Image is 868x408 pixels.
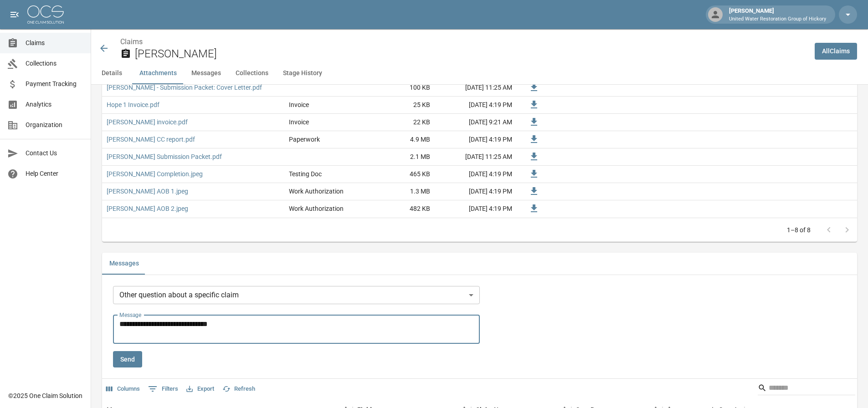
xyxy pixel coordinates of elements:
button: Select columns [104,382,142,396]
p: 1–8 of 8 [787,225,811,235]
a: [PERSON_NAME] - Submission Packet: Cover Letter.pdf [107,83,262,92]
a: [PERSON_NAME] invoice.pdf [107,117,188,127]
span: Organization [26,120,83,130]
button: Refresh [220,382,257,396]
div: 4.9 MB [366,131,435,148]
div: anchor tabs [91,62,868,84]
button: Stage History [276,62,329,84]
div: Work Authorization [289,204,344,213]
a: Hope 1 Invoice.pdf [107,100,159,109]
div: 25 KB [366,97,435,114]
button: Export [184,382,216,396]
button: Details [91,62,132,84]
button: Send [113,351,142,368]
p: United Water Restoration Group of Hickory [729,15,826,23]
button: Messages [184,62,228,84]
div: [DATE] 11:25 AM [435,79,517,97]
div: related-list tabs [102,253,857,275]
div: [DATE] 9:21 AM [435,114,517,131]
button: Show filters [146,382,180,396]
div: [DATE] 4:19 PM [435,183,517,200]
div: [DATE] 4:19 PM [435,97,517,114]
h2: [PERSON_NAME] [135,47,807,61]
button: Collections [228,62,276,84]
div: [DATE] 4:19 PM [435,200,517,218]
div: Paperwork [289,135,320,144]
div: 482 KB [366,200,435,218]
span: Payment Tracking [26,79,83,89]
img: ocs-logo-white-transparent.png [27,5,64,24]
button: Messages [102,253,146,275]
a: [PERSON_NAME] Submission Packet.pdf [107,152,222,161]
a: Claims [120,37,143,46]
span: Collections [26,59,83,68]
div: 1.3 MB [366,183,435,200]
span: Analytics [26,100,83,109]
div: © 2025 One Claim Solution [8,391,82,400]
button: open drawer [5,5,24,24]
div: [DATE] 4:19 PM [435,166,517,183]
span: Contact Us [26,148,83,158]
div: 100 KB [366,79,435,97]
div: Search [758,381,855,397]
nav: breadcrumb [120,36,807,47]
button: Attachments [132,62,184,84]
label: Message [119,311,141,319]
a: [PERSON_NAME] CC report.pdf [107,135,195,144]
a: AllClaims [815,43,857,60]
span: Help Center [26,169,83,178]
div: Testing Doc [289,169,322,178]
div: Invoice [289,100,309,109]
div: [DATE] 4:19 PM [435,131,517,148]
a: [PERSON_NAME] AOB 1.jpeg [107,187,188,196]
a: [PERSON_NAME] Completion.jpeg [107,169,203,178]
div: [DATE] 11:25 AM [435,148,517,166]
div: 22 KB [366,114,435,131]
div: [PERSON_NAME] [725,6,830,23]
div: Work Authorization [289,187,344,196]
span: Claims [26,38,83,48]
div: 465 KB [366,166,435,183]
div: Other question about a specific claim [113,286,480,304]
div: Invoice [289,117,309,127]
div: 2.1 MB [366,148,435,166]
a: [PERSON_NAME] AOB 2.jpeg [107,204,188,213]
